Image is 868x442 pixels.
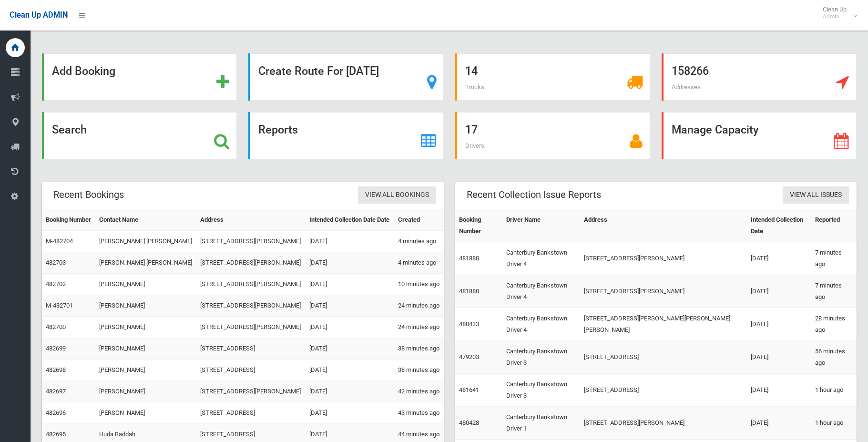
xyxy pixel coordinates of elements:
[248,53,443,101] a: Create Route For [DATE]
[747,275,811,308] td: [DATE]
[196,402,306,424] td: [STREET_ADDRESS]
[747,242,811,275] td: [DATE]
[95,252,197,274] td: [PERSON_NAME] [PERSON_NAME]
[459,288,479,295] a: 481880
[196,231,306,252] td: [STREET_ADDRESS][PERSON_NAME]
[580,341,747,374] td: [STREET_ADDRESS]
[46,302,73,309] a: M-482701
[95,231,197,252] td: [PERSON_NAME] [PERSON_NAME]
[42,112,237,159] a: Search
[580,275,747,308] td: [STREET_ADDRESS][PERSON_NAME]
[811,407,857,440] td: 1 hour ago
[258,64,379,78] strong: Create Route For [DATE]
[580,374,747,407] td: [STREET_ADDRESS]
[394,402,444,424] td: 43 minutes ago
[580,308,747,341] td: [STREET_ADDRESS][PERSON_NAME][PERSON_NAME][PERSON_NAME]
[394,381,444,402] td: 42 minutes ago
[394,317,444,338] td: 24 minutes ago
[306,274,394,295] td: [DATE]
[46,431,66,438] a: 482695
[46,280,66,288] a: 482702
[662,112,857,159] a: Manage Capacity
[42,209,95,231] th: Booking Number
[196,317,306,338] td: [STREET_ADDRESS][PERSON_NAME]
[465,123,478,136] strong: 17
[811,341,857,374] td: 56 minutes ago
[811,209,857,242] th: Reported
[394,231,444,252] td: 4 minutes ago
[95,295,197,317] td: [PERSON_NAME]
[394,274,444,295] td: 10 minutes ago
[502,209,581,242] th: Driver Name
[459,386,479,393] a: 481641
[783,186,849,204] a: View All Issues
[258,123,298,136] strong: Reports
[42,185,135,204] header: Recent Bookings
[459,255,479,262] a: 481880
[306,209,394,231] th: Intended Collection Date Date
[306,231,394,252] td: [DATE]
[465,142,484,149] span: Drivers
[10,10,68,20] span: Clean Up ADMIN
[196,338,306,360] td: [STREET_ADDRESS]
[455,112,650,159] a: 17 Drivers
[818,6,856,20] span: Clean Up
[459,353,479,360] a: 479203
[95,338,197,360] td: [PERSON_NAME]
[46,388,66,395] a: 482697
[95,402,197,424] td: [PERSON_NAME]
[358,186,436,204] a: View All Bookings
[52,123,87,136] strong: Search
[747,308,811,341] td: [DATE]
[465,83,484,91] span: Trucks
[394,295,444,317] td: 24 minutes ago
[46,366,66,373] a: 482698
[306,295,394,317] td: [DATE]
[306,317,394,338] td: [DATE]
[502,308,581,341] td: Canterbury Bankstown Driver 4
[42,53,237,101] a: Add Booking
[662,53,857,101] a: 158266 Addresses
[747,209,811,242] th: Intended Collection Date
[747,374,811,407] td: [DATE]
[455,209,502,242] th: Booking Number
[811,374,857,407] td: 1 hour ago
[46,409,66,416] a: 482696
[455,185,613,204] header: Recent Collection Issue Reports
[196,381,306,402] td: [STREET_ADDRESS][PERSON_NAME]
[46,237,73,245] a: M-482704
[196,274,306,295] td: [STREET_ADDRESS][PERSON_NAME]
[747,341,811,374] td: [DATE]
[306,338,394,360] td: [DATE]
[95,381,197,402] td: [PERSON_NAME]
[672,83,701,91] span: Addresses
[196,295,306,317] td: [STREET_ADDRESS][PERSON_NAME]
[306,381,394,402] td: [DATE]
[672,123,758,136] strong: Manage Capacity
[306,402,394,424] td: [DATE]
[672,64,709,78] strong: 158266
[196,209,306,231] th: Address
[306,360,394,381] td: [DATE]
[811,242,857,275] td: 7 minutes ago
[394,209,444,231] th: Created
[502,275,581,308] td: Canterbury Bankstown Driver 4
[196,252,306,274] td: [STREET_ADDRESS][PERSON_NAME]
[46,323,66,330] a: 482700
[580,407,747,440] td: [STREET_ADDRESS][PERSON_NAME]
[196,360,306,381] td: [STREET_ADDRESS]
[747,407,811,440] td: [DATE]
[580,242,747,275] td: [STREET_ADDRESS][PERSON_NAME]
[46,259,66,266] a: 482703
[459,419,479,426] a: 480428
[306,252,394,274] td: [DATE]
[394,338,444,360] td: 38 minutes ago
[394,252,444,274] td: 4 minutes ago
[580,209,747,242] th: Address
[95,209,197,231] th: Contact Name
[95,317,197,338] td: [PERSON_NAME]
[394,360,444,381] td: 38 minutes ago
[502,374,581,407] td: Canterbury Bankstown Driver 3
[95,274,197,295] td: [PERSON_NAME]
[465,64,478,78] strong: 14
